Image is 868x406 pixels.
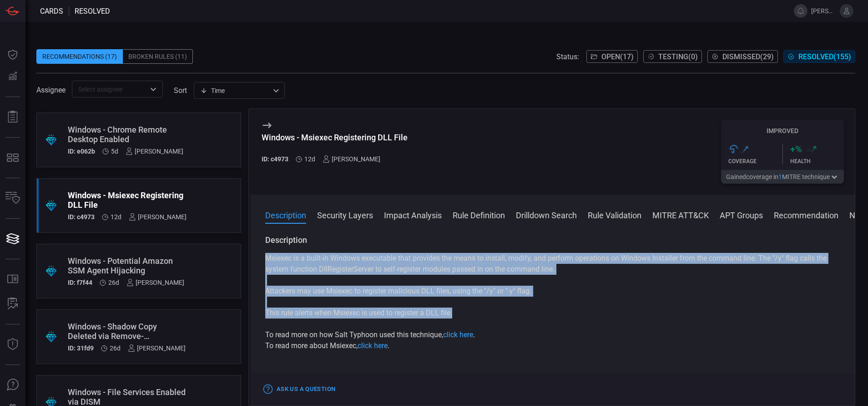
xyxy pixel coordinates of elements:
[265,209,306,220] button: Description
[778,173,782,180] span: 1
[643,50,702,63] button: Testing(0)
[2,187,24,209] button: Inventory
[129,213,187,221] div: [PERSON_NAME]
[707,50,778,63] button: Dismissed(29)
[586,50,638,63] button: Open(17)
[443,330,473,339] a: click here
[317,209,373,220] button: Security Layers
[2,374,24,396] button: Ask Us A Question
[790,144,802,154] h3: + %
[108,279,119,286] span: Jul 27, 2025 10:12 AM
[720,209,763,220] button: APT Groups
[556,52,579,61] span: Status:
[2,228,24,250] button: Cards
[68,279,92,286] h5: ID: f7f44
[721,127,844,134] h5: Improved
[265,308,840,319] p: This rule alerts when Msiexec is used to register a DLL file.
[358,341,388,350] a: click here
[2,106,24,128] button: Reports
[728,158,782,164] div: Coverage
[783,50,855,63] button: Resolved(155)
[126,148,183,155] div: [PERSON_NAME]
[722,52,774,61] span: Dismissed ( 29 )
[384,209,442,220] button: Impact Analysis
[40,7,63,15] span: Cards
[588,209,641,220] button: Rule Validation
[652,209,709,220] button: MITRE ATT&CK
[36,86,66,94] span: Assignee
[68,125,183,144] div: Windows - Chrome Remote Desktop Enabled
[174,86,187,95] label: sort
[262,382,338,396] button: Ask Us a Question
[265,286,840,297] p: Attackers may use Msiexec to register malicious DLL files, using the "/y" or "-y" flag.
[147,83,160,96] button: Open
[265,329,840,340] p: To read more on how Salt Typhoon used this technique, .
[126,279,184,286] div: [PERSON_NAME]
[323,155,380,163] div: [PERSON_NAME]
[265,235,840,246] h3: Description
[110,344,121,352] span: Jul 27, 2025 10:12 AM
[111,148,118,155] span: Aug 17, 2025 9:25 AM
[75,7,110,15] span: resolved
[2,334,24,355] button: Threat Intelligence
[36,49,123,64] div: Recommendations (17)
[601,52,634,61] span: Open ( 17 )
[68,344,94,352] h5: ID: 31fd9
[68,190,187,210] div: Windows - Msiexec Registering DLL File
[453,209,505,220] button: Rule Definition
[68,322,186,341] div: Windows - Shadow Copy Deleted via Remove-CimInstance
[262,155,288,163] h5: ID: c4973
[304,155,315,163] span: Aug 10, 2025 9:10 AM
[128,344,186,352] div: [PERSON_NAME]
[2,293,24,315] button: ALERT ANALYSIS
[262,133,408,142] div: Windows - Msiexec Registering DLL File
[2,44,24,66] button: Dashboard
[68,256,184,275] div: Windows - Potential Amazon SSM Agent Hijacking
[658,52,698,61] span: Testing ( 0 )
[811,7,836,15] span: [PERSON_NAME].[PERSON_NAME]
[200,86,270,95] div: Time
[790,158,844,164] div: Health
[111,213,121,221] span: Aug 10, 2025 9:10 AM
[516,209,577,220] button: Drilldown Search
[2,268,24,290] button: Rule Catalog
[265,340,840,351] p: To read more about Msiexec, .
[2,66,24,87] button: Detections
[774,209,838,220] button: Recommendation
[798,52,851,61] span: Resolved ( 155 )
[123,49,193,64] div: Broken Rules (11)
[265,253,840,275] p: Msiexec is a built-in Windows executable that provides the means to install, modify, and perform ...
[721,170,844,184] button: Gainedcoverage in1MITRE technique
[75,83,145,95] input: Select assignee
[2,147,24,169] button: MITRE - Detection Posture
[68,213,95,221] h5: ID: c4973
[68,148,95,155] h5: ID: e062b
